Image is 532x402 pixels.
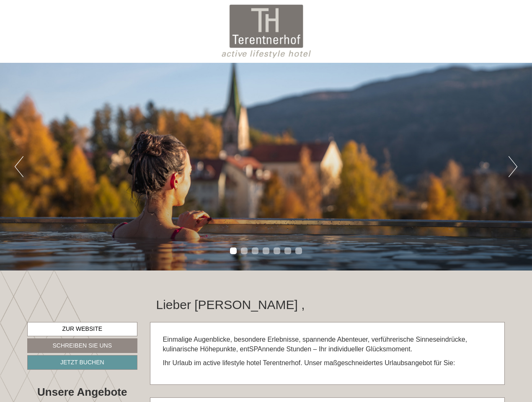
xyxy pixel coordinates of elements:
[156,298,305,312] h1: Lieber [PERSON_NAME] ,
[27,355,137,370] a: Jetzt buchen
[27,322,137,336] a: Zur Website
[163,335,492,354] p: Einmalige Augenblicke, besondere Erlebnisse, spannende Abenteuer, verführerische Sinneseindrücke,...
[15,156,23,177] button: Previous
[163,358,492,368] p: Ihr Urlaub im active lifestyle hotel Terentnerhof. Unser maßgeschneidertes Urlaubsangebot für Sie:
[27,338,137,353] a: Schreiben Sie uns
[509,156,517,177] button: Next
[27,384,137,400] div: Unsere Angebote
